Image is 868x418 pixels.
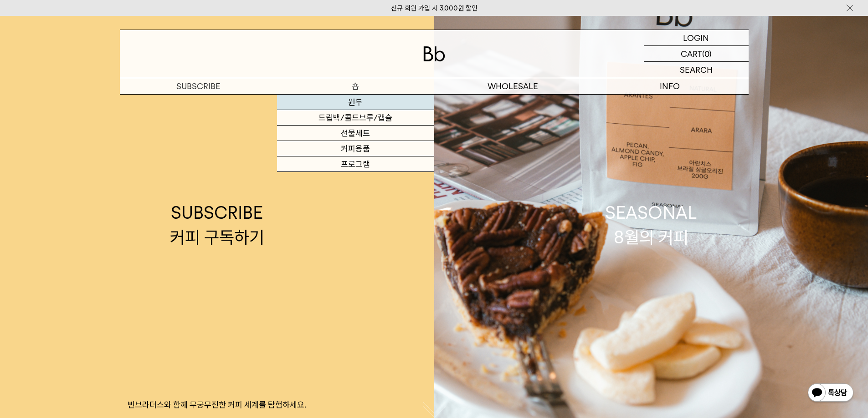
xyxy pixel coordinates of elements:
a: 신규 회원 가입 시 3,000원 할인 [391,4,478,12]
p: WHOLESALE [434,78,591,94]
p: INFO [591,78,749,94]
a: SUBSCRIBE [120,78,277,94]
p: CART [681,46,702,61]
a: 커피용품 [277,141,434,156]
a: 선물세트 [277,126,434,141]
p: LOGIN [683,30,709,45]
img: 카카오톡 채널 1:1 채팅 버튼 [807,383,854,404]
div: SEASONAL 8월의 커피 [605,201,697,249]
a: 드립백/콜드브루/캡슐 [277,110,434,126]
a: CART (0) [644,46,749,62]
a: 숍 [277,78,434,94]
a: 원두 [277,95,434,110]
div: SUBSCRIBE 커피 구독하기 [170,201,264,249]
p: (0) [702,46,712,61]
a: 프로그램 [277,156,434,172]
p: SEARCH [680,62,713,78]
a: LOGIN [644,30,749,46]
img: 로고 [423,46,445,61]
